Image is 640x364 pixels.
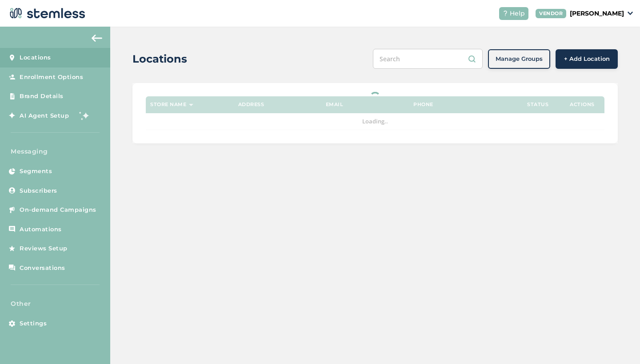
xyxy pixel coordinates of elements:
[20,225,62,234] span: Automations
[503,11,508,16] img: icon-help-white-03924b79.svg
[20,319,47,328] span: Settings
[76,107,93,124] img: glitter-stars-b7820f95.gif
[556,49,618,69] button: + Add Location
[496,55,543,63] span: Manage Groups
[20,92,64,101] span: Brand Details
[536,9,566,18] div: VENDOR
[20,206,96,214] span: On-demand Campaigns
[20,264,65,273] span: Conversations
[20,53,51,62] span: Locations
[20,111,69,120] span: AI Agent Setup
[564,55,610,63] span: + Add Location
[20,73,83,82] span: Enrollment Options
[132,51,187,67] h2: Locations
[92,35,102,42] img: icon-arrow-back-accent-c549486e.svg
[570,9,624,18] p: [PERSON_NAME]
[628,12,633,15] img: icon_down-arrow-small-66adaf34.svg
[510,9,525,18] span: Help
[373,49,483,69] input: Search
[488,49,550,69] button: Manage Groups
[7,4,85,22] img: logo-dark-0685b13c.svg
[20,244,68,253] span: Reviews Setup
[20,167,52,176] span: Segments
[20,186,57,195] span: Subscribers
